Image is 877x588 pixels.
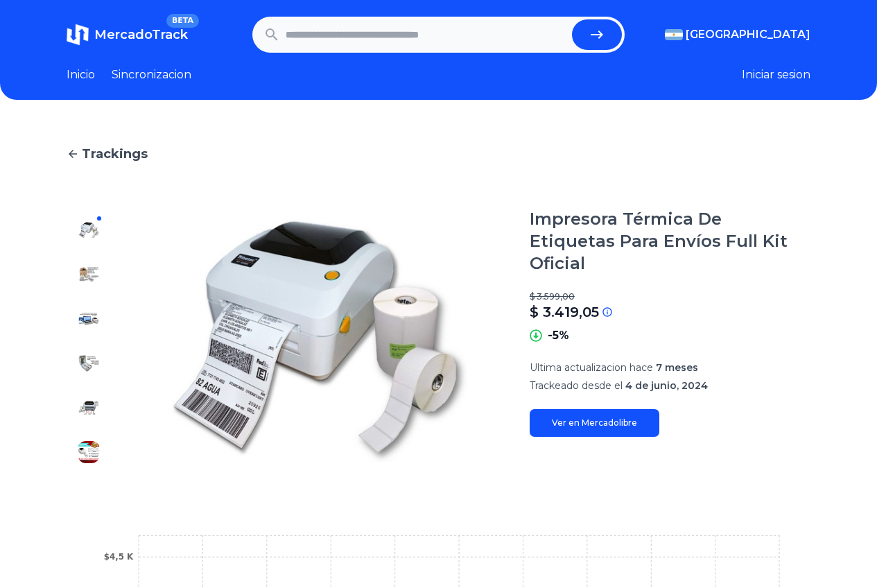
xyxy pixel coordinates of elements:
[625,379,708,392] span: 4 de junio, 2024
[67,67,95,83] a: Inicio
[139,208,502,474] img: Impresora Térmica De Etiquetas Para Envíos Full Kit Oficial
[686,26,810,43] span: [GEOGRAPHIC_DATA]
[665,26,810,43] button: [GEOGRAPHIC_DATA]
[530,409,659,437] a: Ver en Mercadolibre
[67,144,810,164] a: Trackings
[656,361,698,374] span: 7 meses
[78,352,100,374] img: Impresora Térmica De Etiquetas Para Envíos Full Kit Oficial
[78,219,100,241] img: Impresora Térmica De Etiquetas Para Envíos Full Kit Oficial
[166,14,199,28] span: BETA
[742,67,810,83] button: Iniciar sesion
[112,67,191,83] a: Sincronizacion
[67,24,188,46] a: MercadoTrackBETA
[82,144,148,164] span: Trackings
[530,208,810,275] h1: Impresora Térmica De Etiquetas Para Envíos Full Kit Oficial
[78,263,100,286] img: Impresora Térmica De Etiquetas Para Envíos Full Kit Oficial
[94,27,188,42] span: MercadoTrack
[530,379,623,392] span: Trackeado desde el
[104,552,134,562] tspan: $4,5 K
[530,361,653,374] span: Ultima actualizacion hace
[67,24,89,46] img: MercadoTrack
[78,308,100,330] img: Impresora Térmica De Etiquetas Para Envíos Full Kit Oficial
[78,397,100,419] img: Impresora Térmica De Etiquetas Para Envíos Full Kit Oficial
[665,29,683,40] img: Argentina
[530,302,599,322] p: $ 3.419,05
[530,291,810,302] p: $ 3.599,00
[548,327,569,344] p: -5%
[78,441,100,463] img: Impresora Térmica De Etiquetas Para Envíos Full Kit Oficial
